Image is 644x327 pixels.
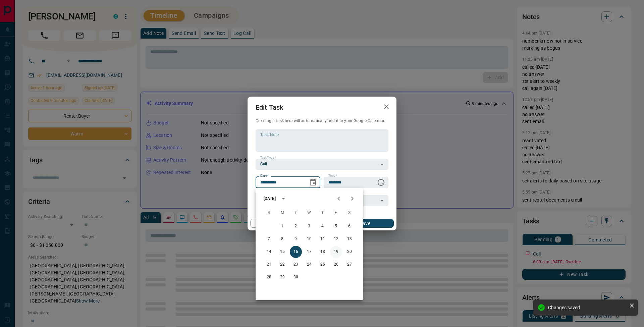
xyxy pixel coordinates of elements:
button: 10 [303,233,315,245]
button: 14 [263,246,275,258]
button: 2 [290,220,302,232]
button: 1 [276,220,288,232]
button: Cancel [250,219,308,228]
div: [DATE] [264,196,276,202]
button: 5 [330,220,342,232]
p: Creating a task here will automatically add it to your Google Calendar. [256,118,388,124]
button: 9 [290,233,302,245]
button: 7 [263,233,275,245]
div: Call [256,159,388,170]
button: 13 [343,233,356,245]
button: 6 [343,220,356,232]
button: 3 [303,220,315,232]
button: Choose date, selected date is Sep 16, 2025 [306,176,320,189]
button: 25 [317,259,329,271]
span: Saturday [343,206,356,220]
h2: Edit Task [248,97,291,118]
button: 29 [276,271,288,283]
span: Monday [276,206,288,220]
button: 28 [263,271,275,283]
button: Choose time, selected time is 6:00 AM [374,176,388,189]
button: 4 [317,220,329,232]
button: 8 [276,233,288,245]
span: Thursday [317,206,329,220]
button: 15 [276,246,288,258]
button: Previous month [332,192,345,205]
span: Tuesday [290,206,302,220]
span: Friday [330,206,342,220]
button: 26 [330,259,342,271]
button: 18 [317,246,329,258]
button: 17 [303,246,315,258]
label: Date [260,174,269,178]
button: 19 [330,246,342,258]
button: 20 [343,246,356,258]
label: Task Type [260,156,276,160]
button: 27 [343,259,356,271]
span: Wednesday [303,206,315,220]
button: 24 [303,259,315,271]
button: calendar view is open, switch to year view [278,193,289,204]
button: 22 [276,259,288,271]
button: 30 [290,271,302,283]
button: 16 [290,246,302,258]
button: 12 [330,233,342,245]
label: Time [328,174,337,178]
button: 21 [263,259,275,271]
button: Next month [345,192,359,205]
button: 11 [317,233,329,245]
span: Sunday [263,206,275,220]
div: Changes saved [548,305,627,310]
button: Save [336,219,394,228]
button: 23 [290,259,302,271]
